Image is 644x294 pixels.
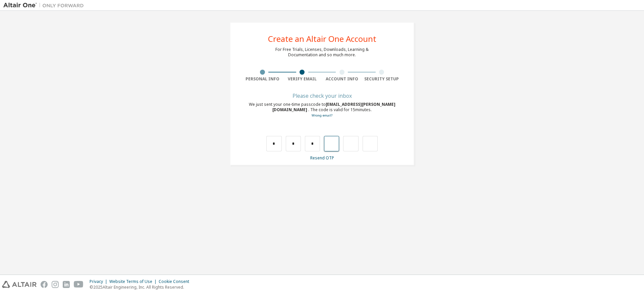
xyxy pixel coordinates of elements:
[3,2,87,9] img: Altair One
[74,281,84,288] img: youtube.svg
[322,76,362,82] div: Account Info
[272,101,395,113] span: [EMAIL_ADDRESS][PERSON_NAME][DOMAIN_NAME]
[310,155,334,161] a: Resend OTP
[243,102,401,118] div: We just sent your one-time passcode to . The code is valid for 15 minutes.
[268,35,376,43] div: Create an Altair One Account
[2,281,37,288] img: altair_logo.svg
[52,281,59,288] img: instagram.svg
[109,279,159,284] div: Website Terms of Use
[243,94,401,98] div: Please check your inbox
[312,113,332,118] a: Go back to the registration form
[362,76,402,82] div: Security Setup
[41,281,48,288] img: facebook.svg
[243,76,282,82] div: Personal Info
[90,279,109,284] div: Privacy
[275,47,369,58] div: For Free Trials, Licenses, Downloads, Learning & Documentation and so much more.
[63,281,70,288] img: linkedin.svg
[282,76,322,82] div: Verify Email
[90,284,193,290] p: © 2025 Altair Engineering, Inc. All Rights Reserved.
[159,279,193,284] div: Cookie Consent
